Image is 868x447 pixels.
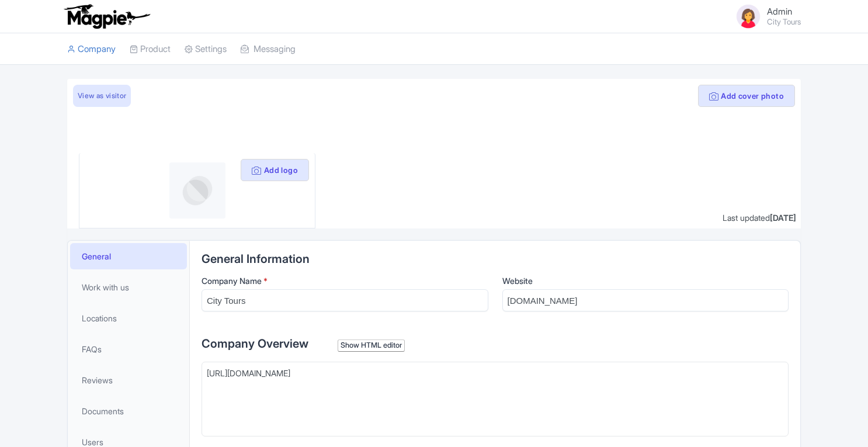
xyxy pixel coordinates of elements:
[202,276,262,286] span: Company Name
[723,212,796,224] div: Last updated
[82,312,117,324] span: Locations
[202,252,789,265] h2: General Information
[169,162,225,219] img: profile-logo-d1a8e230fb1b8f12adc913e4f4d7365c.png
[130,33,171,65] a: Product
[82,281,129,293] span: Work with us
[185,33,227,65] a: Settings
[241,33,296,65] a: Messaging
[70,305,187,331] a: Locations
[70,336,187,362] a: FAQs
[727,2,801,30] a: Admin City Tours
[338,339,405,352] div: Show HTML editor
[70,398,187,424] a: Documents
[734,2,762,30] img: avatar_key_member-9c1dde93af8b07d7383eb8b5fb890c87.png
[770,213,796,223] span: [DATE]
[767,18,801,26] small: City Tours
[61,4,152,29] img: logo-ab69f6fb50320c5b225c76a69d11143b.png
[767,6,792,17] span: Admin
[67,33,116,65] a: Company
[82,250,111,262] span: General
[82,374,113,386] span: Reviews
[698,85,795,107] button: Add cover photo
[502,276,533,286] span: Website
[82,405,124,417] span: Documents
[73,85,131,107] a: View as visitor
[70,274,187,300] a: Work with us
[207,367,783,391] div: [URL][DOMAIN_NAME]
[202,337,308,351] span: Company Overview
[82,343,102,355] span: FAQs
[241,159,309,181] button: Add logo
[70,243,187,269] a: General
[70,367,187,393] a: Reviews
